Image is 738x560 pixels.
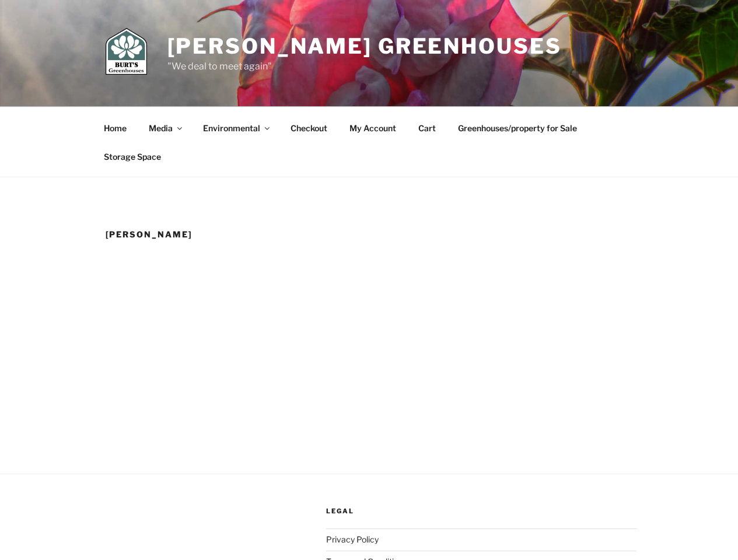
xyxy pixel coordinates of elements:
[281,114,338,142] a: Checkout
[167,60,562,73] p: "We deal to meet again"
[94,114,137,142] a: Home
[106,229,295,240] h1: [PERSON_NAME]
[106,28,147,75] img: Burt's Greenhouses
[448,114,587,142] a: Greenhouses/property for Sale
[326,534,379,544] a: Privacy Policy
[340,114,407,142] a: My Account
[167,33,562,59] a: [PERSON_NAME] Greenhouses
[94,142,172,171] a: Storage Space
[139,114,191,142] a: Media
[94,114,645,171] nav: Top Menu
[326,507,636,516] h2: Legal
[327,229,632,401] iframe: Tracey Sarah
[408,114,446,142] a: Cart
[193,114,279,142] a: Environmental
